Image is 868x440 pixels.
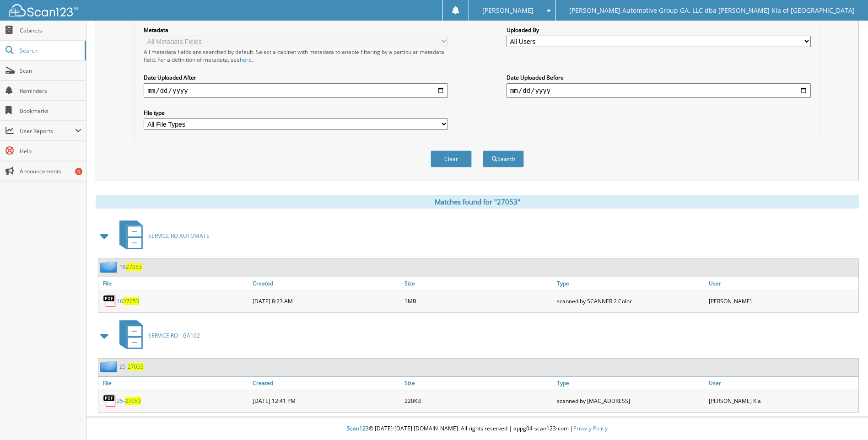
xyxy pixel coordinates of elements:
[123,297,139,305] span: 27053
[96,195,859,209] div: Matches found for "27053"
[20,87,81,95] span: Reminders
[482,8,534,13] span: [PERSON_NAME]
[20,27,81,34] span: Cabinets
[402,377,554,389] a: Size
[347,424,369,432] span: Scan123
[20,127,75,135] span: User Reports
[9,4,78,16] img: scan123-logo-white.svg
[507,74,811,81] label: Date Uploaded Before
[507,26,811,34] label: Uploaded By
[20,167,81,175] span: Announcements
[250,292,402,310] div: [DATE] 8:23 AM
[555,277,706,290] a: Type
[100,361,119,372] img: folder2.png
[431,150,472,167] button: Clear
[117,397,141,405] a: 25-27053
[250,392,402,410] div: [DATE] 12:41 PM
[20,67,81,75] span: Scan
[569,8,855,13] span: [PERSON_NAME] Automotive Group GA, LLC dba [PERSON_NAME] Kia of [GEOGRAPHIC_DATA]
[483,150,524,167] button: Search
[402,292,554,310] div: 1MB
[20,107,81,115] span: Bookmarks
[555,377,706,389] a: Type
[240,56,252,64] a: here
[573,424,608,432] a: Privacy Policy
[555,392,706,410] div: scanned by [MAC_ADDRESS]
[144,48,448,64] div: All metadata fields are searched by default. Select a cabinet with metadata to enable filtering b...
[706,277,858,290] a: User
[125,397,141,405] span: 27053
[100,261,119,273] img: folder2.png
[507,83,811,98] input: end
[706,292,858,310] div: [PERSON_NAME]
[144,109,448,117] label: File type
[114,218,210,254] a: SERVICE RO AUTOMATE
[144,74,448,81] label: Date Uploaded After
[822,396,868,440] iframe: Chat Widget
[126,263,142,271] span: 27053
[148,332,200,339] span: SERVICE RO - GA102
[20,147,81,155] span: Help
[114,317,200,354] a: SERVICE RO - GA102
[20,47,80,54] span: Search
[128,363,144,370] span: 27053
[98,377,250,389] a: File
[103,394,117,408] img: PDF.png
[117,297,139,305] a: 1627053
[706,392,858,410] div: [PERSON_NAME] Kia
[250,277,402,290] a: Created
[250,377,402,389] a: Created
[86,418,868,440] div: © [DATE]-[DATE] [DOMAIN_NAME]. All rights reserved | appg04-scan123-com |
[119,363,144,370] a: 25-27053
[144,26,448,34] label: Metadata
[119,263,142,271] a: 1627053
[555,292,706,310] div: scanned by SCANNER 2 Color
[706,377,858,389] a: User
[148,232,210,240] span: SERVICE RO AUTOMATE
[402,277,554,290] a: Size
[98,277,250,290] a: File
[103,294,117,308] img: PDF.png
[144,83,448,98] input: start
[402,392,554,410] div: 220KB
[75,168,82,175] div: 6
